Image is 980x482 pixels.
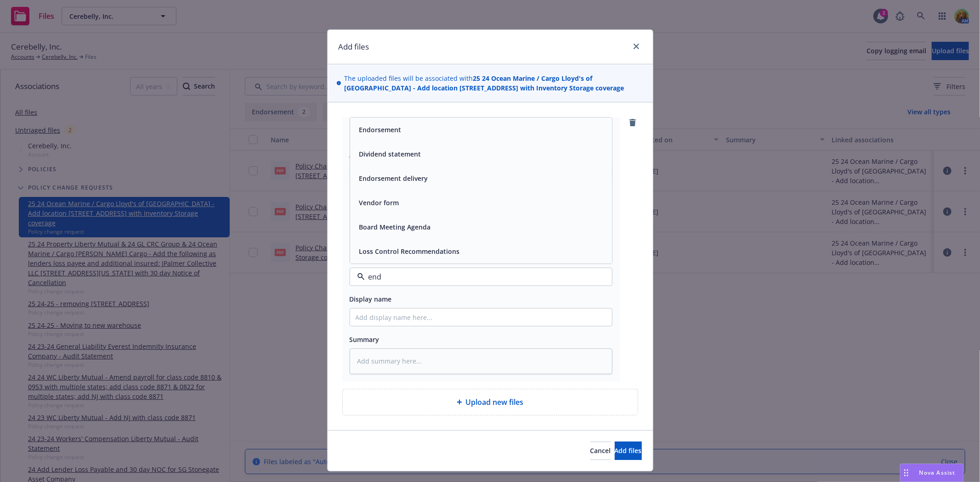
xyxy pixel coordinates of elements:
div: Drag to move [901,464,912,482]
button: Vendor form [359,198,399,208]
span: Upload new files [466,397,524,408]
button: Board Meeting Agenda [359,223,431,232]
span: Display name [350,295,392,303]
input: Add display name here... [350,308,612,326]
button: Nova Assist [900,464,963,482]
div: Upload new files [342,389,638,415]
span: The uploaded files will be associated with [345,73,644,93]
button: Loss Control Recommendations [359,247,460,257]
button: Add files [615,442,642,460]
span: Summary [350,335,380,344]
span: Cancel [590,446,611,455]
span: Add files [615,446,642,455]
button: Endorsement delivery [359,174,428,184]
button: Dividend statement [359,150,421,159]
button: Endorsement [359,125,402,135]
input: Filter by keyword [365,271,594,282]
strong: 25 24 Ocean Marine / Cargo Lloyd's of [GEOGRAPHIC_DATA] - Add location [STREET_ADDRESS] with Inve... [345,74,624,92]
h1: Add files [339,41,369,53]
a: remove [627,117,638,128]
button: Cancel [590,442,611,460]
a: close [631,41,642,52]
span: Nova Assist [919,469,956,476]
